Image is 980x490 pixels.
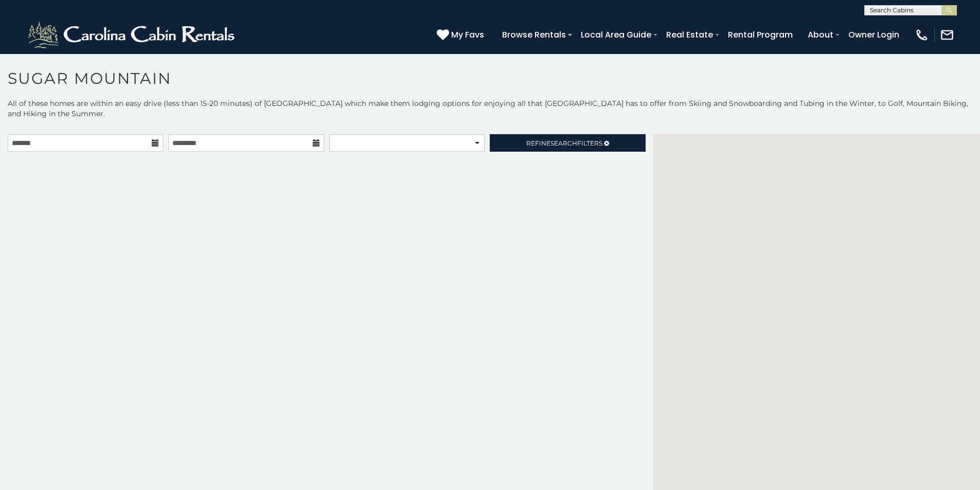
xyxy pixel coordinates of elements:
a: Real Estate [661,26,718,44]
a: Rental Program [723,26,798,44]
a: About [803,26,839,44]
a: Local Area Guide [576,26,656,44]
a: My Favs [437,28,487,42]
a: RefineSearchFilters [490,134,645,152]
img: White-1-2.png [26,20,239,50]
img: phone-regular-white.png [915,28,929,42]
a: Browse Rentals [497,26,571,44]
span: Refine Filters [526,139,602,147]
img: mail-regular-white.png [940,28,954,42]
span: Search [550,139,577,147]
span: My Favs [451,28,484,41]
a: Owner Login [843,26,904,44]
